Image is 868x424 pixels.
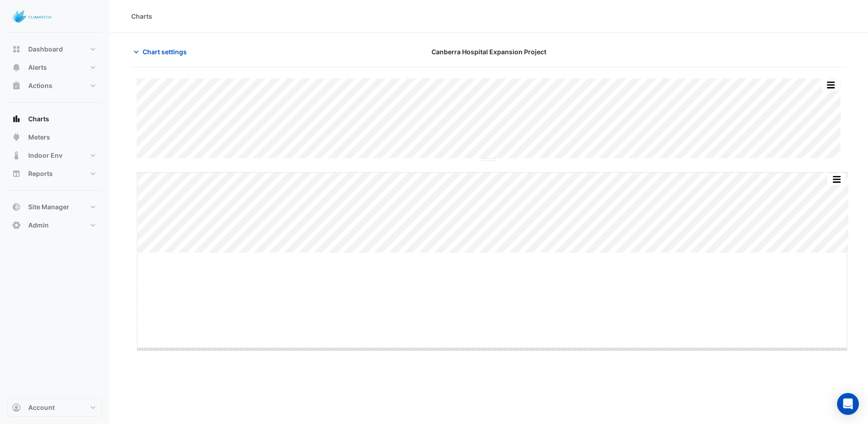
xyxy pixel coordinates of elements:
[431,47,546,57] span: Canberra Hospital Expansion Project
[12,63,21,72] app-icon: Alerts
[11,7,52,26] img: Company Logo
[7,398,102,417] button: Account
[12,202,21,212] app-icon: Site Manager
[28,114,49,124] span: Charts
[12,133,21,142] app-icon: Meters
[837,393,859,415] div: Open Intercom Messenger
[28,63,47,72] span: Alerts
[7,128,102,146] button: Meters
[28,403,55,412] span: Account
[7,58,102,77] button: Alerts
[28,45,63,54] span: Dashboard
[28,202,69,212] span: Site Manager
[12,114,21,124] app-icon: Charts
[7,198,102,216] button: Site Manager
[7,77,102,95] button: Actions
[28,221,49,230] span: Admin
[12,45,21,54] app-icon: Dashboard
[7,110,102,128] button: Charts
[12,81,21,90] app-icon: Actions
[131,11,152,21] div: Charts
[7,216,102,234] button: Admin
[143,47,187,57] span: Chart settings
[131,44,193,60] button: Chart settings
[12,151,21,160] app-icon: Indoor Env
[12,221,21,230] app-icon: Admin
[822,79,840,91] button: More Options
[28,151,62,160] span: Indoor Env
[827,174,846,185] button: More Options
[7,40,102,58] button: Dashboard
[7,165,102,183] button: Reports
[12,169,21,178] app-icon: Reports
[28,133,50,142] span: Meters
[28,169,53,178] span: Reports
[7,146,102,165] button: Indoor Env
[28,81,52,90] span: Actions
